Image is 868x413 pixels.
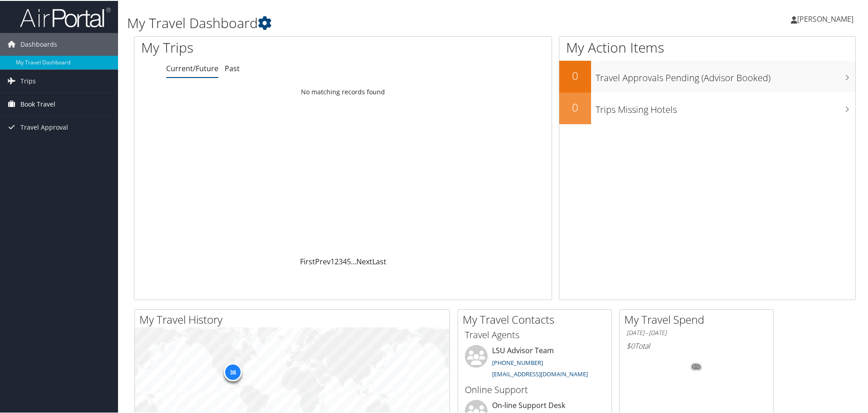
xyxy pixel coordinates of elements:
a: [PHONE_NUMBER] [492,358,543,366]
span: … [351,256,356,266]
span: [PERSON_NAME] [797,13,853,23]
a: Prev [315,256,330,266]
span: Trips [20,69,36,92]
h2: My Travel History [139,311,449,326]
a: [PERSON_NAME] [791,5,863,32]
span: $0 [626,340,635,350]
td: No matching records found [134,83,552,99]
h1: My Travel Dashboard [127,13,617,32]
li: LSU Advisor Team [460,344,609,381]
h2: 0 [559,67,591,83]
a: 5 [347,256,351,266]
a: 3 [339,256,343,266]
span: Book Travel [20,92,55,115]
h6: [DATE] - [DATE] [626,328,766,336]
a: Past [225,63,240,73]
a: Current/Future [166,63,218,73]
h3: Travel Approvals Pending (Advisor Booked) [596,66,855,83]
a: First [300,256,315,266]
tspan: 0% [693,364,700,369]
h1: My Trips [141,37,371,56]
span: Dashboards [20,32,57,55]
a: 2 [335,256,339,266]
a: 0Travel Approvals Pending (Advisor Booked) [559,60,855,92]
h6: Total [626,340,766,350]
h2: My Travel Contacts [463,311,612,326]
h3: Trips Missing Hotels [596,98,855,115]
h2: My Travel Spend [624,311,773,326]
span: Travel Approval [20,115,68,138]
a: 0Trips Missing Hotels [559,92,855,123]
a: Next [356,256,372,266]
a: [EMAIL_ADDRESS][DOMAIN_NAME] [492,369,588,377]
a: Last [372,256,386,266]
a: 1 [330,256,335,266]
h1: My Action Items [559,37,855,56]
h3: Online Support [465,383,605,395]
img: airportal-logo.png [20,6,111,27]
a: 4 [343,256,347,266]
h3: Travel Agents [465,328,605,340]
h2: 0 [559,99,591,114]
div: 38 [224,362,242,380]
